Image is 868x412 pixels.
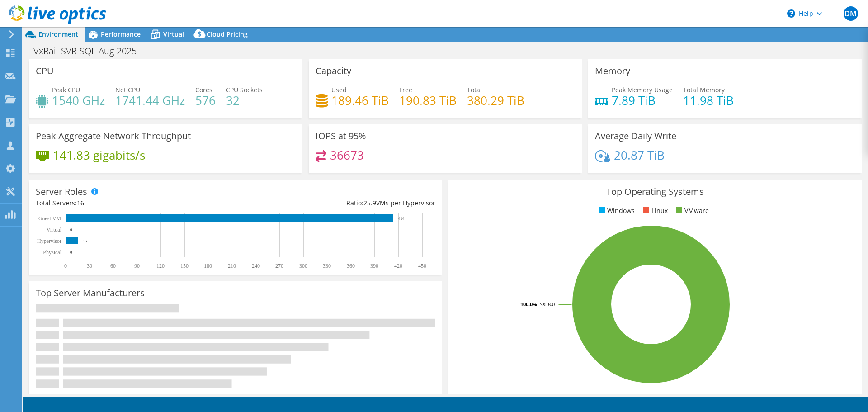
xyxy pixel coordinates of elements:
[275,263,283,269] text: 270
[595,66,630,76] h3: Memory
[331,85,347,94] span: Used
[52,95,105,105] h4: 1540 GHz
[418,263,426,269] text: 450
[467,85,482,94] span: Total
[226,85,263,94] span: CPU Sockets
[520,301,537,308] tspan: 100.0%
[398,216,405,221] text: 414
[330,150,364,160] h4: 36673
[83,239,87,243] text: 16
[399,95,457,105] h4: 190.83 TiB
[252,263,260,269] text: 240
[612,95,673,105] h4: 7.89 TiB
[64,263,67,269] text: 0
[134,263,140,269] text: 90
[612,85,673,94] span: Peak Memory Usage
[38,215,61,222] text: Guest VM
[38,30,78,38] span: Environment
[29,46,151,56] h1: VxRail-SVR-SQL-Aug-2025
[70,250,72,255] text: 0
[674,206,709,216] li: VMware
[156,263,165,269] text: 120
[363,199,376,207] span: 25.9
[370,263,378,269] text: 390
[115,95,185,105] h4: 1741.44 GHz
[316,131,366,141] h3: IOPS at 95%
[683,95,734,105] h4: 11.98 TiB
[37,238,61,244] text: Hypervisor
[36,198,236,208] div: Total Servers:
[641,206,668,216] li: Linux
[394,263,402,269] text: 420
[115,85,140,94] span: Net CPU
[195,95,216,105] h4: 576
[87,263,92,269] text: 30
[36,131,191,141] h3: Peak Aggregate Network Throughput
[323,263,331,269] text: 330
[36,187,87,197] h3: Server Roles
[537,301,555,308] tspan: ESXi 8.0
[52,85,80,94] span: Peak CPU
[110,263,116,269] text: 60
[43,249,61,256] text: Physical
[204,263,212,269] text: 180
[77,199,84,207] span: 16
[101,30,141,38] span: Performance
[399,85,412,94] span: Free
[195,85,212,94] span: Cores
[226,95,263,105] h4: 32
[347,263,355,269] text: 360
[36,66,54,76] h3: CPU
[596,206,635,216] li: Windows
[683,85,725,94] span: Total Memory
[180,263,189,269] text: 150
[70,227,72,232] text: 0
[316,66,351,76] h3: Capacity
[614,150,665,160] h4: 20.87 TiB
[455,187,855,197] h3: Top Operating Systems
[844,6,858,21] span: DM
[47,227,62,233] text: Virtual
[467,95,524,105] h4: 380.29 TiB
[595,131,676,141] h3: Average Daily Write
[299,263,307,269] text: 300
[207,30,248,38] span: Cloud Pricing
[53,150,145,160] h4: 141.83 gigabits/s
[163,30,184,38] span: Virtual
[36,288,145,298] h3: Top Server Manufacturers
[787,9,795,18] svg: \n
[331,95,389,105] h4: 189.46 TiB
[236,198,435,208] div: Ratio: VMs per Hypervisor
[228,263,236,269] text: 210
